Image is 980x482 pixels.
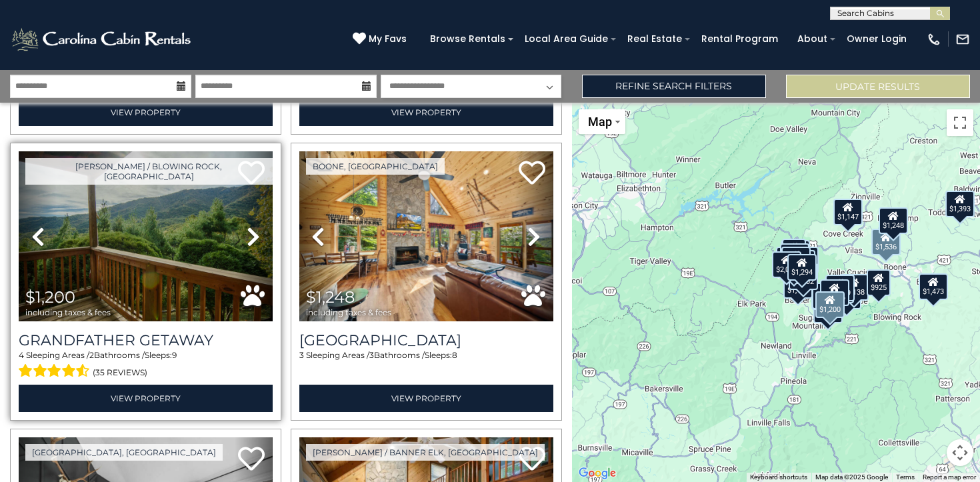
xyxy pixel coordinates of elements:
span: 3 [299,350,304,360]
div: $2,030 [772,251,801,277]
button: Update Results [786,75,970,98]
a: My Favs [353,32,410,47]
h3: Chestnut Grove [299,331,553,349]
a: View Property [19,99,273,126]
span: 2 [89,350,94,360]
a: Boone, [GEOGRAPHIC_DATA] [306,158,445,175]
div: Sleeping Areas / Bathrooms / Sleeps: [19,349,273,381]
a: [GEOGRAPHIC_DATA], [GEOGRAPHIC_DATA] [25,444,223,461]
span: Map data ©2025 Google [815,473,888,481]
span: 8 [452,350,457,360]
div: $2,219 [825,274,855,301]
div: $1,200 [815,291,845,317]
button: Keyboard shortcuts [750,473,807,482]
span: 4 [19,350,24,360]
img: mail-regular-white.png [955,32,970,47]
a: Refine Search Filters [582,75,766,98]
a: Open this area in Google Maps (opens a new window) [575,465,619,482]
span: 3 [369,350,374,360]
div: $1,678 [812,283,841,309]
a: Grandfather Getaway [19,331,273,349]
div: $1,536 [871,228,900,255]
span: $1,248 [306,287,355,307]
img: thumbnail_163261789.jpeg [19,151,273,321]
button: Map camera controls [947,439,973,466]
span: $1,200 [25,287,75,307]
a: Local Area Guide [518,29,615,49]
div: $1,473 [919,273,948,299]
a: [PERSON_NAME] / Banner Elk, [GEOGRAPHIC_DATA] [306,444,545,461]
a: [PERSON_NAME] / Blowing Rock, [GEOGRAPHIC_DATA] [25,158,273,185]
div: $1,956 [820,279,849,306]
div: $1,138 [839,273,869,300]
div: $1,393 [945,191,974,217]
a: Rental Program [695,29,785,49]
div: $1,248 [879,207,908,234]
a: Add to favorites [238,445,265,474]
a: Real Estate [621,29,689,49]
a: View Property [299,385,553,412]
a: Terms [896,473,915,481]
span: including taxes & fees [25,308,111,317]
button: Change map style [579,109,625,134]
div: $1,382 [781,246,811,273]
div: $1,165 [789,247,819,273]
span: Map [588,115,612,129]
a: About [791,29,834,49]
div: Sleeping Areas / Bathrooms / Sleeps: [299,349,553,381]
a: View Property [299,99,553,126]
img: phone-regular-white.png [927,32,941,47]
img: thumbnail_168916797.jpeg [299,151,553,321]
span: including taxes & fees [306,308,391,317]
img: Google [575,465,619,482]
div: $925 [867,269,891,296]
div: $851 [782,238,806,265]
div: $1,334 [831,282,861,309]
div: $1,902 [811,283,840,310]
a: Browse Rentals [423,29,512,49]
a: Add to favorites [519,445,545,474]
img: White-1-2.png [10,26,195,53]
div: $2,202 [788,263,817,289]
div: $1,147 [833,198,863,225]
button: Toggle fullscreen view [947,109,973,136]
div: $1,141 [813,297,842,323]
span: (35 reviews) [93,364,147,381]
a: Report a map error [923,473,976,481]
a: [GEOGRAPHIC_DATA] [299,331,553,349]
a: View Property [19,385,273,412]
a: Owner Login [840,29,913,49]
div: $1,294 [787,254,816,281]
span: My Favs [369,32,407,46]
div: $1,810 [780,243,809,270]
div: $1,194 [783,271,812,298]
span: 9 [172,350,177,360]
